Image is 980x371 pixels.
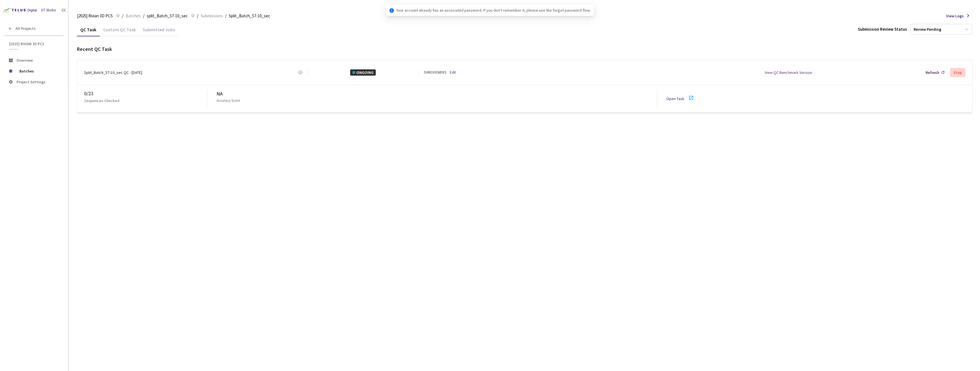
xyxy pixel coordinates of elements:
div: GT Studio [41,7,56,13]
div: Submitted Jobs [139,27,178,36]
div: Stop [954,70,962,75]
p: Accuracy Score [217,98,240,103]
li: / [197,13,198,19]
span: All Projects [15,26,36,31]
a: Batches [124,13,142,19]
a: Submissions [199,13,224,19]
div: 0 / 23 [84,90,207,98]
div: Split_Batch_57-10_sec QC - [DATE] [84,69,142,76]
div: NA [217,90,657,98]
div: Submission Review Status [858,26,907,33]
div: 50 REVIEWERS [424,70,446,75]
p: Sequences Checked [84,98,119,104]
span: Project Settings [17,79,46,84]
li: / [122,13,123,19]
span: Batches [19,65,58,77]
div: View QC Benchmark Version [765,69,812,76]
span: Your account already has an associated password. If you don't remember it, please use the forgot ... [396,7,591,13]
a: Edit [450,70,456,75]
div: Review Pending [914,27,941,32]
div: Custom QC Task [100,27,139,36]
span: info-circle [389,8,394,13]
div: ONGOING [350,69,376,76]
span: Split_Batch_57-10_sec [229,13,270,19]
div: Refresh [926,69,939,76]
span: [2025] Rivian 3D PCS [77,13,113,19]
span: split_Batch_57-10_sec [147,13,188,19]
span: Overview [17,58,33,63]
div: Recent QC Task [77,45,973,53]
span: Submissions [201,13,223,19]
li: / [225,13,226,19]
span: [2025] Rivian 3D PCS [9,42,60,46]
li: / [143,13,144,19]
div: QC Task [77,27,100,36]
span: Batches [126,13,141,19]
span: View Logs [946,13,964,19]
a: Open Task [666,96,684,101]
